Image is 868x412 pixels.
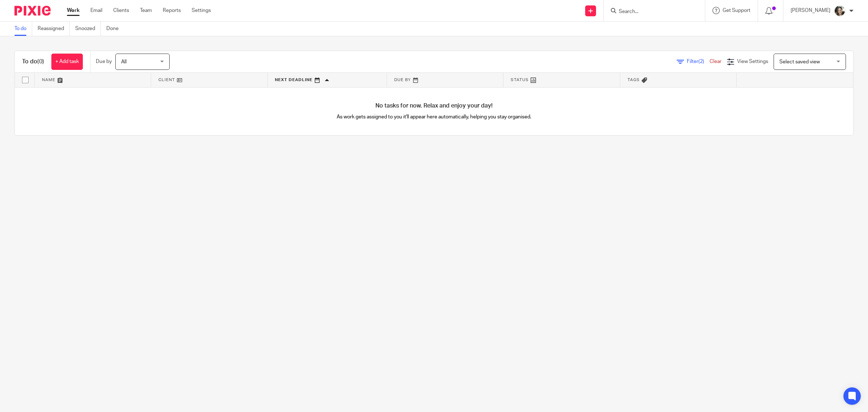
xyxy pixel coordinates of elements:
[723,8,750,13] span: Get Support
[140,7,152,14] a: Team
[121,59,127,64] span: All
[687,59,710,64] span: Filter
[791,7,830,14] p: [PERSON_NAME]
[106,22,124,36] a: Done
[163,7,181,14] a: Reports
[37,59,44,64] span: (0)
[627,78,640,82] span: Tags
[618,9,683,15] input: Search
[75,22,101,36] a: Snoozed
[38,22,70,36] a: Reassigned
[22,58,44,66] h1: To do
[698,59,704,64] span: (2)
[737,59,768,64] span: View Settings
[779,59,820,64] span: Select saved view
[113,7,129,14] a: Clients
[14,22,32,36] a: To do
[192,7,211,14] a: Settings
[90,7,102,14] a: Email
[834,5,846,17] img: barbara-raine-.jpg
[15,102,853,110] h4: No tasks for now. Relax and enjoy your day!
[96,58,112,65] p: Due by
[225,113,644,121] p: As work gets assigned to you it'll appear here automatically, helping you stay organised.
[710,59,722,64] a: Clear
[14,6,51,16] img: Pixie
[51,54,83,70] a: + Add task
[67,7,80,14] a: Work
